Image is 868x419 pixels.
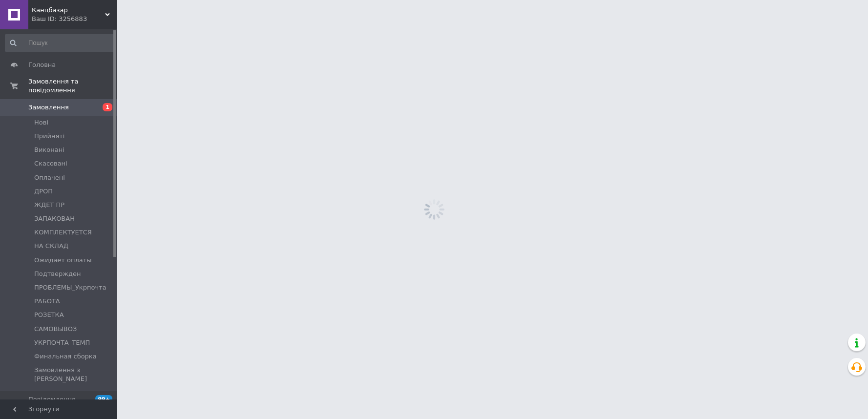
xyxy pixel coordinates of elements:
[28,395,76,404] span: Повідомлення
[34,228,92,237] span: КОМПЛЕКТУЕТСЯ
[34,242,68,251] span: НА СКЛАД
[34,201,64,209] span: ЖДЕТ ПР
[28,77,117,95] span: Замовлення та повідомлення
[34,214,75,223] span: ЗАПАКОВАН
[34,338,90,347] span: УКРПОЧТА_ТЕМП
[34,146,64,154] span: Виконані
[34,297,60,306] span: РАБОТА
[34,118,48,127] span: Нові
[34,366,114,383] span: Замовлення з [PERSON_NAME]
[28,61,56,69] span: Головна
[34,325,77,334] span: САМОВЫВОЗ
[34,173,65,182] span: Оплачені
[32,15,117,23] div: Ваш ID: 3256883
[34,283,106,292] span: ПРОБЛЕМЫ_Укрпочта
[95,395,112,403] span: 99+
[32,6,105,15] span: Канцбазар
[34,132,64,141] span: Прийняті
[34,270,81,278] span: Подтвержден
[34,352,97,361] span: Финальная сборка
[34,256,92,265] span: Ожидает оплаты
[34,159,67,168] span: Скасовані
[5,34,115,52] input: Пошук
[34,311,64,319] span: РОЗЕТКА
[28,103,69,112] span: Замовлення
[34,187,53,196] span: ДРОП
[103,103,112,111] span: 1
